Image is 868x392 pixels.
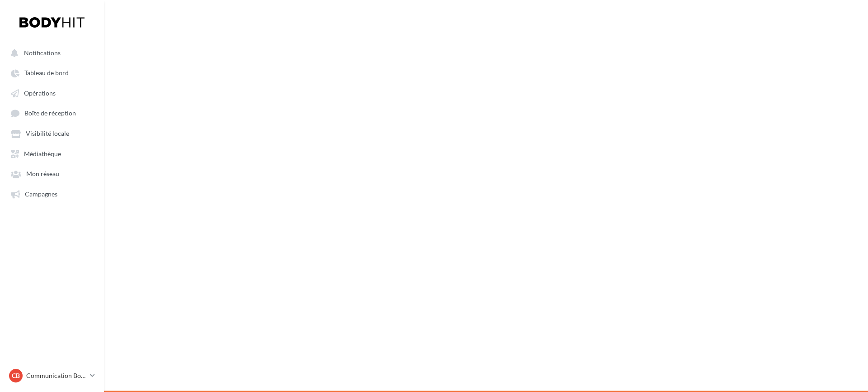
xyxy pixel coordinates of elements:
span: Médiathèque [24,150,61,158]
p: Communication Bodyhit [26,371,86,380]
a: Opérations [5,85,99,101]
span: Tableau de bord [24,69,69,77]
a: Boîte de réception [5,105,99,121]
a: Tableau de bord [5,64,99,81]
a: Campagnes [5,186,99,202]
span: CB [12,371,20,380]
a: Médiathèque [5,145,99,162]
span: Campagnes [25,190,57,198]
a: CB Communication Bodyhit [7,367,97,384]
span: Mon réseau [26,170,59,178]
span: Boîte de réception [24,110,76,117]
a: Mon réseau [5,165,99,182]
button: Notifications [5,44,95,61]
span: Visibilité locale [26,130,69,138]
span: Opérations [24,89,56,97]
span: Notifications [24,49,61,57]
a: Visibilité locale [5,125,99,141]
